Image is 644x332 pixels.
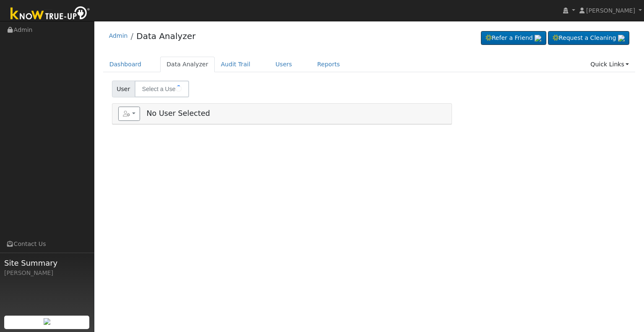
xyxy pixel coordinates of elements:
a: Quick Links [584,57,635,72]
input: Select a User [135,81,189,97]
a: Data Analyzer [136,31,195,41]
div: [PERSON_NAME] [4,269,90,277]
a: Admin [109,32,128,39]
a: Users [269,57,299,72]
h5: No User Selected [118,107,446,121]
span: Site Summary [4,257,90,269]
a: Data Analyzer [160,57,215,72]
img: retrieve [44,318,50,325]
a: Reports [311,57,346,72]
img: Know True-Up [6,5,94,24]
img: retrieve [535,35,541,42]
a: Audit Trail [215,57,257,72]
span: [PERSON_NAME] [586,7,635,14]
span: User [112,81,135,97]
img: retrieve [618,35,625,42]
a: Dashboard [103,57,148,72]
a: Refer a Friend [481,31,546,45]
a: Request a Cleaning [548,31,629,45]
